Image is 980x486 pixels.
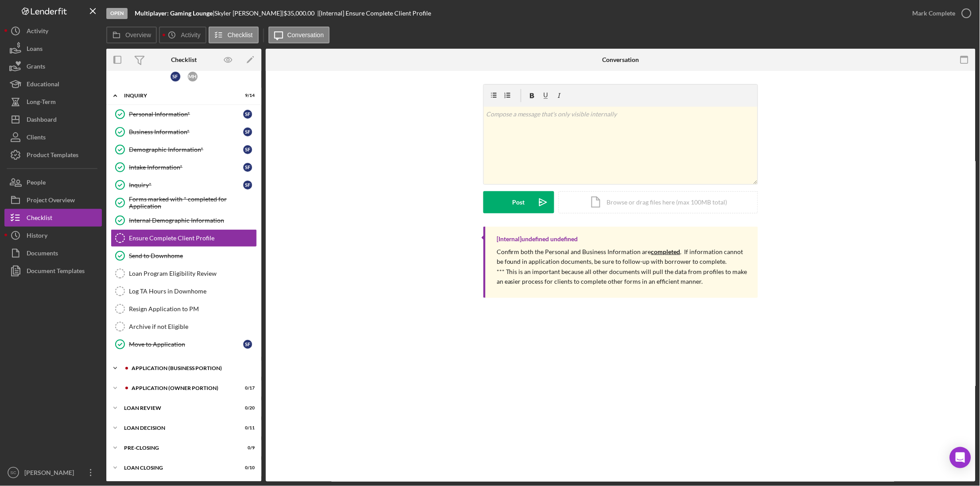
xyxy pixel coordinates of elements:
button: Document Templates [4,262,102,280]
button: Mark Complete [904,4,976,22]
button: Documents [4,244,102,262]
a: Dashboard [4,111,102,128]
div: Long-Term [27,93,56,113]
div: S F [243,181,252,189]
a: Resign Application to PM [111,300,257,318]
button: Activity [4,22,102,40]
text: SC [10,471,16,475]
label: Activity [181,31,200,39]
div: Post [513,191,525,213]
a: Internal Demographic Information [111,212,257,229]
div: APPLICATION (BUSINESS PORTION) [132,366,250,371]
button: Overview [106,27,157,43]
div: Checklist [171,56,197,63]
div: Inquiry* [129,181,243,189]
div: LOAN DECISION [124,425,233,431]
div: | [Internal] Ensure Complete Client Profile [317,10,431,17]
div: Grants [27,58,45,77]
a: Forms marked with * completed for Application [111,194,257,212]
label: Overview [125,31,151,39]
div: Internal Demographic Information [129,217,257,224]
div: [PERSON_NAME] [22,464,80,484]
button: Loans [4,40,102,58]
a: Intake Information*SF [111,158,257,176]
div: Intake Information* [129,164,243,171]
div: S F [243,110,252,119]
div: M H [188,72,198,81]
button: Long-Term [4,93,102,111]
p: *** This is an important because all other documents will pull the data from profiles to make an ... [497,267,749,287]
a: Move to ApplicationSF [111,336,257,353]
div: Open [106,8,128,19]
div: 9 / 14 [239,93,255,98]
div: S F [243,127,252,136]
div: S F [171,72,180,81]
a: Personal Information*SF [111,105,257,123]
div: LOAN REVIEW [124,405,233,411]
a: Demographic Information*SF [111,141,257,158]
div: Mark Complete [913,4,956,22]
div: APPLICATION (OWNER PORTION) [132,386,233,391]
div: Loans [27,40,43,60]
u: completed [651,248,681,255]
div: Product Templates [27,146,78,166]
div: Ensure Complete Client Profile [129,235,257,242]
div: Conversation [603,56,639,63]
div: 0 / 20 [239,405,255,411]
a: Product Templates [4,146,102,164]
div: S F [243,163,252,172]
div: Send to Downhome [129,252,257,259]
div: Archive if not Eligible [129,323,257,330]
div: [Internal] undefined undefined [497,235,578,243]
div: History [27,227,47,247]
div: Demographic Information* [129,146,243,153]
button: People [4,174,102,191]
div: Open Intercom Messenger [950,447,971,468]
div: People [27,174,46,193]
button: Conversation [268,27,330,43]
button: Grants [4,58,102,75]
button: Post [483,191,554,213]
div: 0 / 17 [239,386,255,391]
div: Activity [27,22,48,42]
p: Confirm both the Personal and Business Information are . If information cannot be found in applic... [497,247,749,267]
div: PRE-CLOSING [124,445,233,451]
button: Clients [4,128,102,146]
b: Multiplayer: Gaming Lounge [135,9,213,17]
div: Move to Application [129,341,243,348]
button: Checklist [4,209,102,227]
label: Checklist [228,31,253,39]
div: Dashboard [27,111,57,131]
div: $35,000.00 [284,10,317,17]
div: Business Information* [129,128,243,135]
button: History [4,227,102,244]
button: SC[PERSON_NAME] [4,464,102,482]
div: Resign Application to PM [129,305,257,312]
div: 0 / 11 [239,425,255,431]
div: Log TA Hours in Downhome [129,288,257,295]
div: Loan Program Eligibility Review [129,270,257,277]
div: Personal Information* [129,111,243,118]
button: Educational [4,75,102,93]
div: LOAN CLOSING [124,465,233,471]
div: Checklist [27,209,52,229]
button: Checklist [209,27,259,43]
div: Forms marked with * completed for Application [129,196,257,210]
button: Project Overview [4,191,102,209]
div: Project Overview [27,191,75,211]
button: Activity [159,27,206,43]
a: Send to Downhome [111,247,257,265]
div: INQUIRY [124,93,233,98]
a: Business Information*SF [111,123,257,141]
div: Clients [27,128,46,148]
div: Documents [27,244,58,264]
a: Ensure Complete Client Profile [111,229,257,247]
